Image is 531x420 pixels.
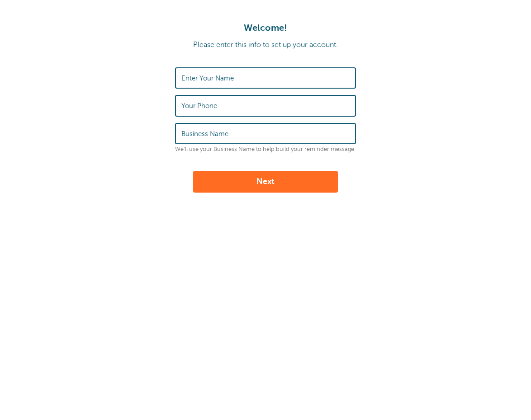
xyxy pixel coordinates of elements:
[181,102,217,110] label: Your Phone
[9,23,522,33] h1: Welcome!
[193,171,338,193] button: Next
[9,41,522,49] p: Please enter this info to set up your account.
[181,130,228,138] label: Business Name
[181,74,234,82] label: Enter Your Name
[175,146,356,153] p: We'll use your Business Name to help build your reminder message.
